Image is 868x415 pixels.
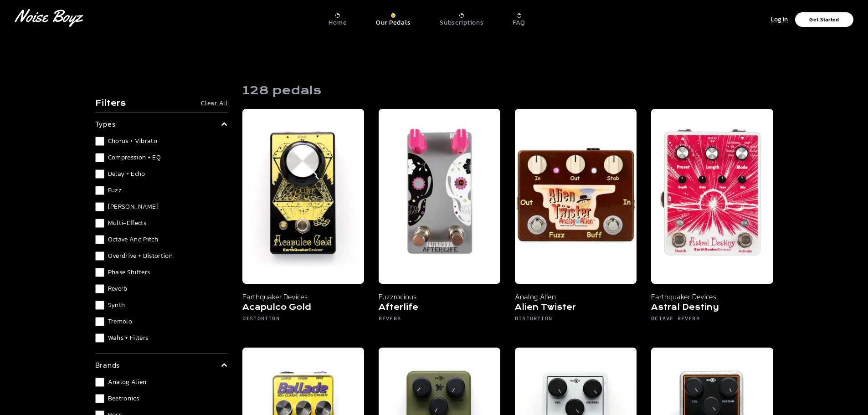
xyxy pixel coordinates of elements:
[108,219,147,228] span: Multi-Effects
[651,109,773,284] img: Earthquaker Devices Astral Destiny
[242,83,321,98] h1: 128 pedals
[108,153,161,162] span: Compression + EQ
[513,19,525,27] p: FAQ
[795,12,853,27] button: Get Started
[108,394,139,403] span: Beetronics
[95,202,104,211] input: [PERSON_NAME]
[95,333,104,343] input: Wahs + Filters
[242,109,364,284] img: Earthquaker Devices Acapulco Gold
[108,317,132,326] span: Tremolo
[108,301,125,310] span: Synth
[95,251,104,261] input: Overdrive + Distortion
[95,359,228,370] summary: brands
[108,333,149,343] span: Wahs + Filters
[379,109,500,284] img: Fuzzrocious Afterlife
[242,291,364,302] p: Earthquaker Devices
[651,291,773,302] p: Earthquaker Devices
[771,15,788,25] p: Log In
[515,315,637,326] h6: Distortion
[242,109,364,333] a: Earthquaker Devices Acapulco Gold Earthquaker Devices Acapulco Gold Distortion
[515,291,637,302] p: Analog Alien
[108,284,128,293] span: Reverb
[108,378,147,387] span: Analog Alien
[95,378,104,387] input: Analog Alien
[95,118,116,129] p: types
[440,10,483,27] a: Subscriptions
[95,394,104,403] input: Beetronics
[95,268,104,277] input: Phase Shifters
[95,235,104,244] input: Octave and Pitch
[108,251,173,261] span: Overdrive + Distortion
[95,137,104,146] input: Chorus + Vibrato
[95,359,120,370] p: brands
[515,302,637,315] h5: Alien Twister
[95,186,104,195] input: Fuzz
[379,291,500,302] p: Fuzzrocious
[95,153,104,162] input: Compression + EQ
[201,99,227,108] button: Clear All
[95,98,126,109] h4: Filters
[651,315,773,326] h6: Octave Reverb
[108,268,150,277] span: Phase Shifters
[515,109,637,333] a: Analog Alien Alien Twister Analog Alien Alien Twister Distortion
[329,19,347,27] p: Home
[329,10,347,27] a: Home
[108,186,122,195] span: Fuzz
[379,109,500,333] a: Fuzzrocious Afterlife Fuzzrocious Afterlife Reverb
[515,109,637,284] img: Analog Alien Alien Twister
[376,19,411,27] p: Our Pedals
[379,302,500,315] h5: Afterlife
[95,219,104,228] input: Multi-Effects
[379,315,500,326] h6: Reverb
[440,19,483,27] p: Subscriptions
[95,169,104,179] input: Delay + Echo
[242,302,364,315] h5: Acapulco Gold
[651,109,773,333] a: Earthquaker Devices Astral Destiny Earthquaker Devices Astral Destiny Octave Reverb
[108,235,159,244] span: Octave and Pitch
[95,301,104,310] input: Synth
[95,317,104,326] input: Tremolo
[95,284,104,293] input: Reverb
[376,10,411,27] a: Our Pedals
[651,302,773,315] h5: Astral Destiny
[809,17,839,22] p: Get Started
[108,169,145,179] span: Delay + Echo
[242,315,364,326] h6: Distortion
[513,10,525,27] a: FAQ
[108,202,159,211] span: [PERSON_NAME]
[108,137,158,146] span: Chorus + Vibrato
[95,118,228,129] summary: types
